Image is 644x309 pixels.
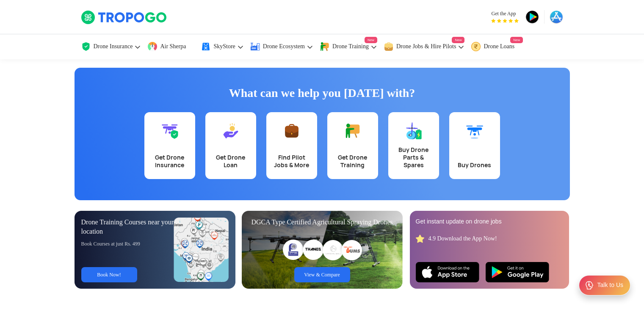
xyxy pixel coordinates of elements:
div: Find Pilot Jobs & More [271,154,312,169]
a: Drone Insurance [81,34,141,59]
a: Buy Drone Parts & Spares [388,112,439,179]
div: 4.9 Download the App Now! [428,235,497,243]
a: Drone LoansNew [471,34,523,59]
span: Drone Insurance [94,43,133,50]
img: Get Drone Loan [222,122,239,139]
a: Get Drone Training [327,112,378,179]
div: DGCA Type Certified Agricultural Spraying Drones [249,218,396,227]
img: ic_Support.svg [584,280,594,290]
div: Buy Drones [454,161,495,169]
a: Air Sherpa [147,34,194,59]
a: View & Compare [294,267,350,282]
div: Get instant update on drone jobs [416,218,563,226]
span: New [365,37,377,43]
span: New [452,37,464,43]
span: Drone Jobs & Hire Pilots [396,43,456,50]
img: Buy Drone Parts & Spares [405,122,422,139]
a: Get Drone Insurance [144,112,195,179]
div: Drone Training Courses near your location [81,218,174,236]
span: Drone Ecosystem [263,43,305,50]
img: Get Drone Insurance [161,122,178,139]
img: star_rating [416,235,424,243]
a: Book Now! [81,267,137,282]
img: Ios [416,262,479,282]
span: Drone Training [332,43,369,50]
a: SkyStore [201,34,243,59]
a: Buy Drones [449,112,500,179]
span: Drone Loans [484,43,514,50]
h1: What can we help you [DATE] with? [81,85,564,102]
img: Playstore [486,262,549,282]
span: New [510,37,523,43]
a: Find Pilot Jobs & More [266,112,317,179]
img: appstore [550,10,563,24]
div: Get Drone Training [332,154,373,169]
span: Get the App [491,10,519,17]
span: SkyStore [213,43,235,50]
a: Drone Jobs & Hire PilotsNew [384,34,465,59]
img: playstore [525,10,539,24]
img: Get Drone Training [344,122,361,139]
a: Drone TrainingNew [320,34,377,59]
div: Book Courses at just Rs. 499 [81,240,174,247]
div: Get Drone Loan [210,154,251,169]
span: Air Sherpa [160,43,186,50]
a: Get Drone Loan [205,112,256,179]
div: Buy Drone Parts & Spares [393,146,434,169]
div: Get Drone Insurance [149,154,190,169]
a: Drone Ecosystem [250,34,313,59]
img: TropoGo Logo [81,10,168,25]
img: Find Pilot Jobs & More [283,122,300,139]
img: Buy Drones [466,122,483,139]
div: Talk to Us [597,281,623,290]
img: App Raking [491,19,519,23]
